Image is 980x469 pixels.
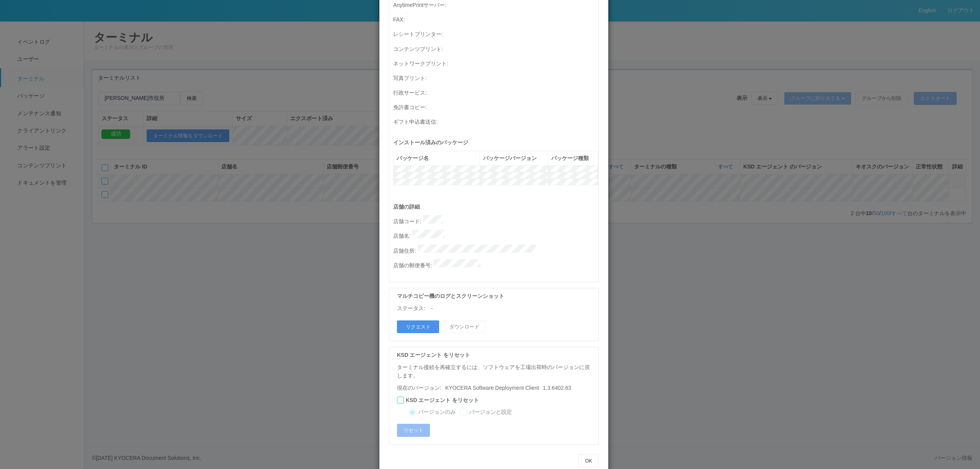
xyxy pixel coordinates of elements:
[393,203,598,211] p: 店舗の詳細
[393,87,598,97] p: 行政サービス :
[393,230,598,240] p: 店舗名 :
[397,384,595,392] p: 現在のバージョン:
[397,363,595,380] p: ターミナル接続を再確立するには、ソフトウェアを工場出荷時のバージョンに戻します。
[469,408,512,416] label: バージョンと設定
[393,28,598,39] p: レシートプリンター :
[397,351,595,359] p: KSD エージェント をリセット
[397,304,425,312] p: ステータス:
[445,385,539,391] span: KYOCERA Software Deployment Client
[393,72,598,83] p: 写真プリント :
[393,43,598,54] p: コンテンツプリント :
[393,116,598,126] p: ギフト申込書送信 :
[397,292,595,300] p: マルチコピー機のログとスクリーンショット
[397,154,477,162] div: パッケージ名
[443,320,485,333] button: ダウンロード
[397,424,430,437] button: リセット
[441,385,571,391] span: 1.3.6402.63
[393,259,598,270] p: 店舗の郵便番号 :
[393,245,598,255] p: 店舗住所 :
[393,57,598,68] p: ネットワークプリント :
[393,139,598,147] p: インストール済みのパッケージ
[418,408,456,416] label: バージョンのみ
[397,320,439,333] button: リクエスト
[393,215,598,226] p: 店舗コード :
[551,154,595,162] div: パッケージ種類
[393,13,598,24] p: FAX :
[483,154,545,162] div: パッケージバージョン
[406,396,479,404] label: KSD エージェント をリセット
[393,101,598,112] p: 免許書コピー :
[578,454,599,467] button: OK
